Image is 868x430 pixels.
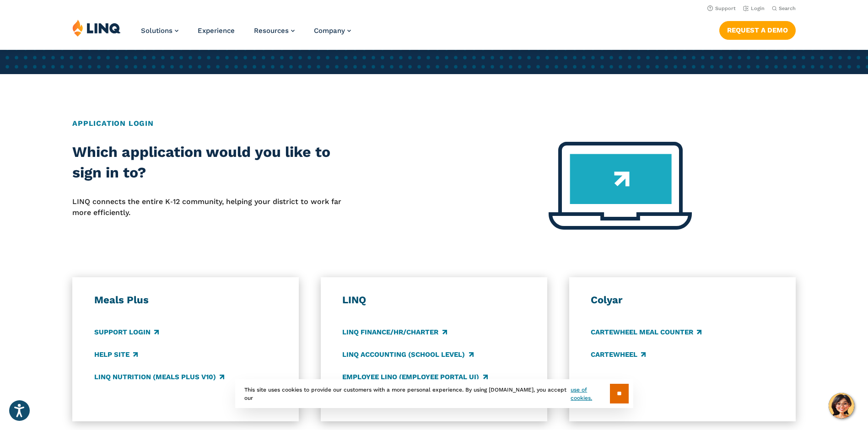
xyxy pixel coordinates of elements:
nav: Button Navigation [719,19,796,39]
a: CARTEWHEEL Meal Counter [591,327,701,337]
span: Solutions [141,27,173,35]
h2: Application Login [72,118,796,129]
h2: Which application would you like to sign in to? [72,142,361,183]
a: Login [743,5,765,11]
h3: LINQ [342,294,525,306]
span: Resources [254,27,289,35]
a: Company [314,27,351,35]
a: Help Site [94,349,138,360]
a: Support Login [94,327,159,337]
nav: Primary Navigation [141,19,351,49]
a: Solutions [141,27,178,35]
a: Resources [254,27,295,35]
a: LINQ Nutrition (Meals Plus v10) [94,372,224,382]
a: CARTEWHEEL [591,349,646,360]
button: Open Search Bar [772,5,796,12]
a: LINQ Finance/HR/Charter [342,327,447,337]
a: Request a Demo [719,21,796,39]
a: Employee LINQ (Employee Portal UI) [342,372,487,382]
h3: Colyar [591,294,774,306]
img: LINQ | K‑12 Software [72,19,121,37]
span: Search [779,5,796,11]
span: Company [314,27,345,35]
p: LINQ connects the entire K‑12 community, helping your district to work far more efficiently. [72,196,361,219]
a: Experience [198,27,235,35]
a: Support [707,5,736,11]
button: Hello, have a question? Let’s chat. [829,393,854,419]
h3: Meals Plus [94,294,277,306]
a: LINQ Accounting (school level) [342,349,473,360]
div: This site uses cookies to provide our customers with a more personal experience. By using [DOMAIN... [235,379,633,408]
a: use of cookies. [571,386,609,402]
